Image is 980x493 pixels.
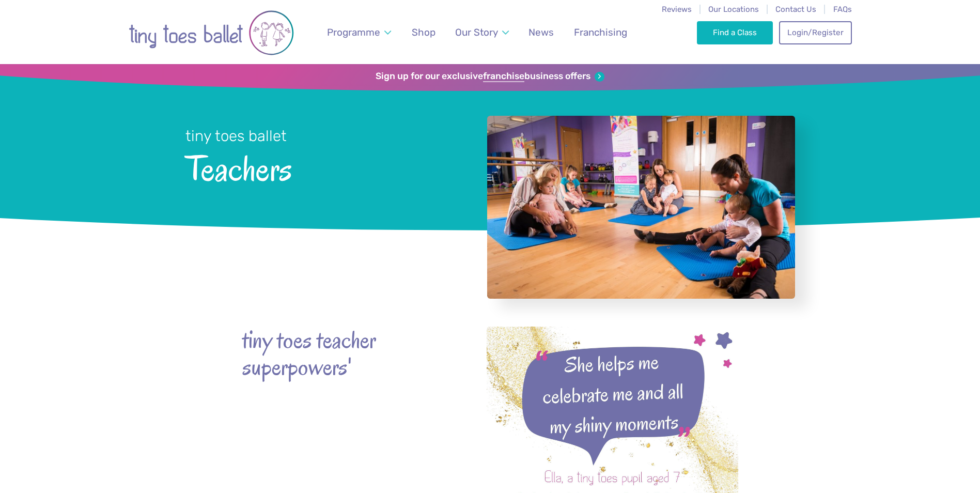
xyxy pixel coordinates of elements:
[569,20,632,44] a: Franchising
[455,26,498,38] span: Our Story
[662,5,692,14] a: Reviews
[129,7,294,59] img: tiny toes ballet
[450,20,514,44] a: Our Story
[779,21,851,44] a: Login/Register
[242,327,428,381] strong: tiny toes teacher superpowers'
[376,71,604,82] a: Sign up for our exclusivefranchisebusiness offers
[833,5,852,14] a: FAQs
[185,146,460,188] span: Teachers
[708,5,759,14] a: Our Locations
[524,20,559,44] a: News
[697,21,773,44] a: Find a Class
[775,5,816,14] a: Contact Us
[412,26,435,38] span: Shop
[327,26,380,38] span: Programme
[322,20,396,44] a: Programme
[528,26,554,38] span: News
[483,71,524,82] strong: franchise
[185,127,287,145] small: tiny toes ballet
[407,20,440,44] a: Shop
[574,26,627,38] span: Franchising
